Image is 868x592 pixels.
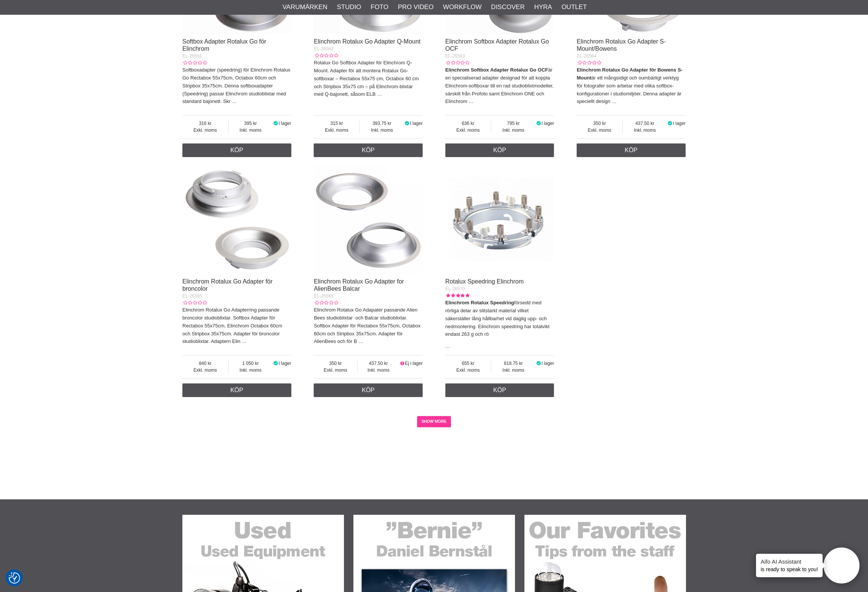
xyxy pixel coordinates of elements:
[278,361,291,366] span: I lager
[445,165,554,274] img: Rotalux Speedring Elinchrom
[272,361,278,366] i: I lager
[404,121,410,126] i: I lager
[314,383,423,397] a: Köp
[577,67,683,81] strong: Elinchrom Rotalux Go Adapter för Bowens S-Mount
[182,127,228,134] span: Exkl. moms
[445,66,554,106] p: är en specialiserad adapter designad för att koppla Elinchrom-softboxar till en rad studioblixtmo...
[445,278,524,285] a: Rotalux Speedring Elinchrom
[417,416,451,427] a: SHOW MORE
[314,360,357,367] span: 350
[229,367,273,374] span: Inkl. moms
[314,52,338,59] div: Kundbetyg: 0
[562,2,587,12] a: Outlet
[358,338,363,344] a: …
[182,53,202,59] span: EL-26561
[314,59,423,98] p: Rotalux Go Softbox Adapter för Elinchrom Q-Mount. Adapter för att montera Rotalux Go-softboxar – ...
[577,66,686,106] p: är ett mångsidigt och oumbärligt verktyg för fotografer som arbetar med olika softbox-konfigurati...
[491,120,535,127] span: 795
[405,361,423,366] span: Ej i lager
[9,572,20,584] img: Revisit consent button
[182,143,291,157] a: Köp
[182,120,228,127] span: 316
[541,121,554,126] span: I lager
[314,38,420,45] a: Elinchrom Rotalux Go Adapter Q-Mount
[445,38,549,52] a: Elinchrom Softbox Adapter Rotalux Go OCF
[182,367,228,374] span: Exkl. moms
[410,121,423,126] span: I lager
[491,367,535,374] span: Inkl. moms
[541,361,554,366] span: I lager
[445,299,554,338] p: försedd med rörliga delar av slitstarkt material vilket säkerställer lång hållbarhet vid daglig u...
[229,120,273,127] span: 395
[623,127,667,134] span: Inkl. moms
[182,59,207,66] div: Kundbetyg: 0
[445,59,470,66] div: Kundbetyg: 0
[577,127,622,134] span: Exkl. moms
[445,360,491,367] span: 655
[314,299,338,306] div: Kundbetyg: 0
[358,367,400,374] span: Inkl. moms
[535,121,541,126] i: I lager
[445,383,554,397] a: Köp
[314,306,423,346] p: Elinchrom Rotalux Go Adapater passande Alien Bees studioblixtar och Balcar studioblixtar. Softbox...
[445,286,465,291] span: EL-26570
[314,127,359,134] span: Exkl. moms
[182,278,272,292] a: Elinchrom Rotalux Go Adapter för broncolor
[445,127,491,134] span: Exkl. moms
[445,300,514,305] strong: Elinchrom Rotalux Speedring
[491,360,535,367] span: 818.75
[468,98,473,104] a: …
[761,558,818,566] h4: Aifo AI Assistant
[358,360,400,367] span: 437.50
[314,143,423,157] a: Köp
[445,143,554,157] a: Köp
[445,53,465,59] span: EL-26563
[443,2,482,12] a: Workflow
[182,38,266,52] a: Softbox Adapter Rotalux Go för Elinchrom
[278,121,291,126] span: I lager
[9,571,20,585] button: Samtyckesinställningar
[377,91,382,97] a: …
[242,338,247,344] a: …
[612,98,617,104] a: …
[445,367,491,374] span: Exkl. moms
[314,367,357,374] span: Exkl. moms
[445,292,470,299] div: Kundbetyg: 5.00
[673,121,685,126] span: I lager
[314,293,333,299] span: EL-26566
[491,2,525,12] a: Discover
[314,120,359,127] span: 315
[229,127,273,134] span: Inkl. moms
[182,293,202,299] span: EL-26565
[182,165,291,274] img: Elinchrom Rotalux Go Adapter för broncolor
[535,361,541,366] i: I lager
[360,127,404,134] span: Inkl. moms
[182,66,291,106] p: Softboxadapter (speedring) för Elinchrom Rotalux Go Rectabox 55x75cm, Octabox 60cm och Stripbox 3...
[314,165,423,274] img: Elinchrom Rotalux Go Adapter for AlienBees Balcar
[577,120,622,127] span: 350
[577,53,596,59] span: EL-26564
[399,361,405,366] i: Ej i lager
[623,120,667,127] span: 437.50
[182,306,291,346] p: Elinchrom Rotalux Go Adapterring passande broncolor studioblixtar. Softbox Adapter för Rectabox 5...
[232,98,237,104] a: …
[577,38,666,52] a: Elinchrom Rotalux Go Adapter S-Mount/Bowens
[360,120,404,127] span: 393.75
[283,2,328,12] a: Varumärken
[182,383,291,397] a: Köp
[398,2,433,12] a: Pro Video
[445,344,450,349] a: …
[314,46,333,51] span: EL-26562
[182,360,228,367] span: 840
[756,554,823,577] div: is ready to speak to you!
[667,121,673,126] i: I lager
[337,2,361,12] a: Studio
[314,278,404,292] a: Elinchrom Rotalux Go Adapter for AlienBees Balcar
[577,59,601,66] div: Kundbetyg: 0
[229,360,273,367] span: 1 050
[370,2,388,12] a: Foto
[445,120,491,127] span: 636
[534,2,552,12] a: Hyra
[491,127,535,134] span: Inkl. moms
[577,143,686,157] a: Köp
